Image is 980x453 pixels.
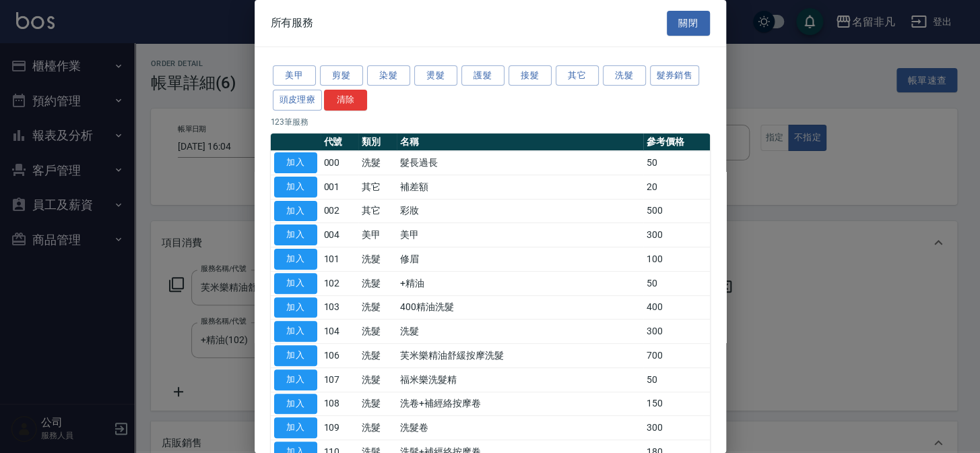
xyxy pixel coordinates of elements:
button: 接髮 [509,65,552,86]
td: 彩妝 [397,199,643,223]
td: 000 [321,151,359,175]
button: 加入 [274,273,317,294]
button: 加入 [274,201,317,222]
td: 102 [321,271,359,295]
button: 美甲 [273,65,316,86]
td: 洗髮卷 [397,416,643,440]
button: 加入 [274,417,317,438]
button: 關閉 [667,11,710,36]
button: 護髮 [461,65,504,86]
td: 洗髮 [397,320,643,344]
td: 洗髮 [358,320,397,344]
td: 修眉 [397,247,643,272]
button: 染髮 [367,65,410,86]
td: 洗髮 [358,392,397,416]
td: 002 [321,199,359,223]
td: 補差額 [397,175,643,199]
button: 加入 [274,321,317,342]
td: 101 [321,247,359,272]
td: 美甲 [358,223,397,247]
td: 洗髮 [358,344,397,368]
td: 芙米樂精油舒緩按摩洗髮 [397,344,643,368]
th: 參考價格 [643,133,710,151]
td: 50 [643,271,710,295]
button: 加入 [274,152,317,173]
th: 類別 [358,133,397,151]
button: 燙髮 [414,65,457,86]
td: 300 [643,320,710,344]
td: 洗髮 [358,271,397,295]
td: 106 [321,344,359,368]
td: 20 [643,175,710,199]
td: 美甲 [397,223,643,247]
span: 所有服務 [271,16,314,30]
td: 500 [643,199,710,223]
td: +精油 [397,271,643,295]
td: 洗髮 [358,295,397,320]
button: 加入 [274,224,317,245]
td: 福米樂洗髮精 [397,367,643,392]
button: 清除 [324,90,367,111]
td: 50 [643,151,710,175]
button: 剪髮 [320,65,363,86]
td: 107 [321,367,359,392]
td: 400 [643,295,710,320]
td: 004 [321,223,359,247]
td: 700 [643,344,710,368]
button: 加入 [274,249,317,270]
button: 洗髮 [603,65,646,86]
td: 400精油洗髮 [397,295,643,320]
th: 名稱 [397,133,643,151]
button: 加入 [274,177,317,198]
td: 001 [321,175,359,199]
td: 104 [321,320,359,344]
td: 109 [321,416,359,440]
td: 洗髮 [358,151,397,175]
td: 洗髮 [358,247,397,272]
td: 其它 [358,175,397,199]
button: 加入 [274,369,317,390]
td: 洗髮 [358,367,397,392]
button: 加入 [274,394,317,415]
td: 300 [643,223,710,247]
td: 108 [321,392,359,416]
p: 123 筆服務 [271,116,710,128]
button: 其它 [556,65,599,86]
button: 髮券銷售 [650,65,700,86]
td: 其它 [358,199,397,223]
button: 加入 [274,345,317,366]
td: 103 [321,295,359,320]
th: 代號 [321,133,359,151]
td: 150 [643,392,710,416]
td: 洗卷+補經絡按摩卷 [397,392,643,416]
td: 髮長過長 [397,151,643,175]
td: 100 [643,247,710,272]
td: 洗髮 [358,416,397,440]
td: 300 [643,416,710,440]
button: 頭皮理療 [273,90,323,111]
button: 加入 [274,297,317,318]
td: 50 [643,367,710,392]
